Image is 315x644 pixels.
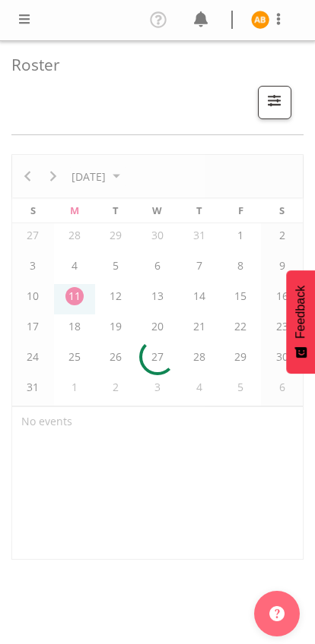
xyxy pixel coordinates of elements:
[269,606,285,621] img: help-xxl-2.png
[251,11,269,29] img: angela-burrill10486.jpg
[258,86,291,119] button: Filter Shifts
[286,270,315,374] button: Feedback - Show survey
[11,56,291,74] h4: Roster
[294,286,307,339] span: Feedback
